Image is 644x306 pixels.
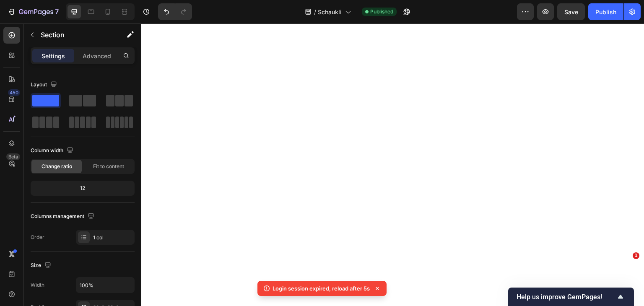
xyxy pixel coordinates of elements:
div: Width [31,281,44,289]
span: Change ratio [42,163,72,170]
div: Layout [31,79,59,91]
div: Beta [6,153,20,160]
p: Settings [42,52,65,60]
div: Order [31,233,44,241]
div: 1 col [93,234,132,241]
span: Fit to content [93,163,124,170]
span: / [314,8,316,16]
button: Save [557,3,585,20]
div: Columns management [31,211,96,222]
iframe: Intercom live chat [615,265,636,285]
div: Size [31,260,53,271]
iframe: Design area [141,23,644,306]
span: Published [370,8,393,16]
div: 12 [32,182,133,194]
button: Publish [588,3,623,20]
span: Help us improve GemPages! [517,293,615,301]
p: Section [41,30,109,40]
p: Login session expired, reload after 5s [273,284,370,293]
input: Auto [76,277,134,293]
span: Schaukli [318,8,342,16]
p: Advanced [83,52,111,60]
div: 450 [8,89,20,96]
span: Save [564,8,578,16]
div: Column width [31,145,75,156]
span: 1 [633,252,639,259]
p: 7 [55,7,59,17]
button: 7 [3,3,62,20]
button: Show survey - Help us improve GemPages! [517,292,626,302]
div: Undo/Redo [158,3,192,20]
div: Publish [595,8,616,16]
